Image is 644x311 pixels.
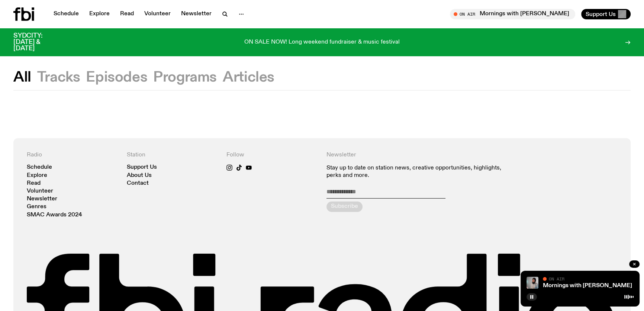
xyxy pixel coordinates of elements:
[37,71,80,84] button: Tracks
[127,165,157,170] a: Support Us
[326,165,517,179] p: Stay up to date on station news, creative opportunities, highlights, perks and more.
[549,276,564,281] span: On Air
[153,71,217,84] button: Programs
[244,39,400,46] p: ON SALE NOW! Long weekend fundraiser & music festival
[543,283,632,289] a: Mornings with [PERSON_NAME]
[326,201,363,212] button: Subscribe
[27,188,53,194] a: Volunteer
[223,71,274,84] button: Articles
[13,33,61,52] h3: SYDCITY: [DATE] & [DATE]
[27,173,47,178] a: Explore
[450,9,575,19] button: On AirMornings with [PERSON_NAME]
[177,9,216,19] a: Newsletter
[127,152,218,159] h4: Station
[586,11,616,18] span: Support Us
[85,9,114,19] a: Explore
[13,71,31,84] button: All
[581,9,631,19] button: Support Us
[86,71,147,84] button: Episodes
[27,181,41,186] a: Read
[27,196,57,202] a: Newsletter
[27,152,118,159] h4: Radio
[326,152,517,159] h4: Newsletter
[527,277,538,289] img: Kana Frazer is smiling at the camera with her head tilted slightly to her left. She wears big bla...
[27,165,52,170] a: Schedule
[27,212,82,218] a: SMAC Awards 2024
[27,204,46,210] a: Genres
[226,152,318,159] h4: Follow
[127,173,152,178] a: About Us
[49,9,83,19] a: Schedule
[140,9,175,19] a: Volunteer
[116,9,138,19] a: Read
[127,181,149,186] a: Contact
